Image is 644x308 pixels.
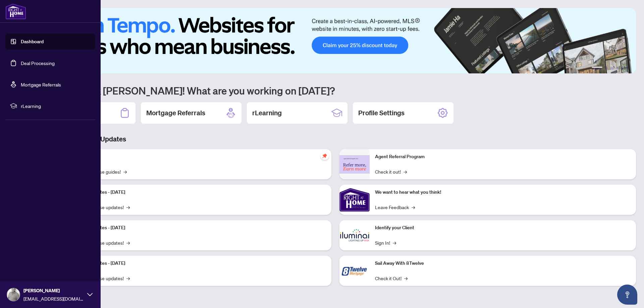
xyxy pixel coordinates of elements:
span: [PERSON_NAME] [23,287,84,294]
p: Self-Help [70,153,326,161]
p: Platform Updates - [DATE] [70,189,326,196]
span: → [404,274,408,282]
button: 3 [610,67,613,69]
p: Identify your Client [375,224,631,232]
h1: Welcome back [PERSON_NAME]! What are you working on [DATE]? [35,84,636,97]
span: → [126,239,130,246]
button: 6 [627,67,629,69]
button: Open asap [617,285,637,305]
a: Dashboard [21,39,44,45]
a: Sign In!→ [375,239,396,246]
p: Platform Updates - [DATE] [70,260,326,267]
p: We want to hear what you think! [375,189,631,196]
h2: rLearning [252,108,282,118]
img: Sail Away With 8Twelve [339,256,370,286]
span: → [393,239,396,246]
img: Slide 0 [35,8,636,73]
a: Check it Out!→ [375,274,408,282]
span: [EMAIL_ADDRESS][DOMAIN_NAME] [23,295,84,302]
img: logo [5,3,26,19]
h2: Mortgage Referrals [146,108,205,118]
span: → [123,168,127,175]
button: 4 [616,67,619,69]
button: 2 [605,67,608,69]
span: pushpin [321,152,329,160]
p: Platform Updates - [DATE] [70,224,326,232]
p: Sail Away With 8Twelve [375,260,631,267]
img: We want to hear what you think! [339,185,370,215]
a: Check it out!→ [375,168,407,175]
img: Profile Icon [7,288,20,301]
img: Agent Referral Program [339,155,370,174]
span: rLearning [21,102,91,110]
span: → [126,203,130,211]
p: Agent Referral Program [375,153,631,161]
a: Deal Processing [21,60,55,66]
h3: Brokerage & Industry Updates [35,134,636,144]
span: → [404,168,407,175]
a: Mortgage Referrals [21,81,61,87]
span: → [412,203,415,211]
button: 5 [621,67,624,69]
img: Identify your Client [339,220,370,250]
span: → [126,274,130,282]
button: 1 [592,67,602,69]
h2: Profile Settings [358,108,405,118]
a: Leave Feedback→ [375,203,415,211]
